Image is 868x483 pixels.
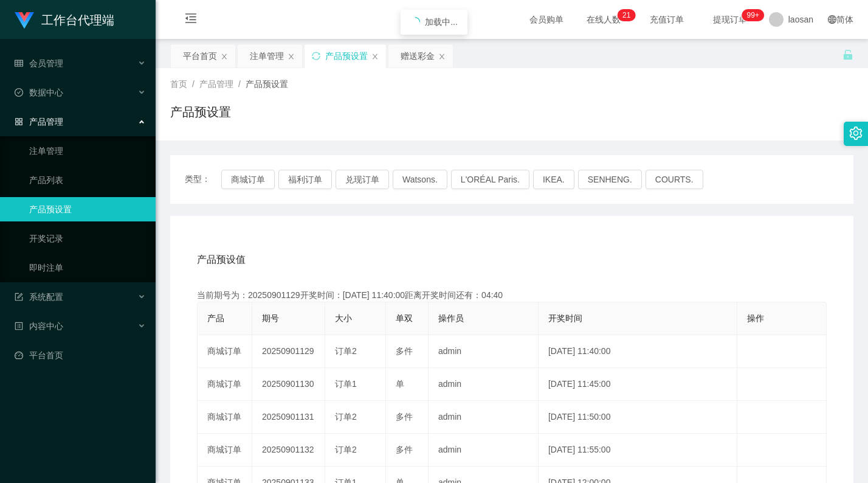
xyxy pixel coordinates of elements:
[644,15,690,24] span: 充值订单
[199,79,233,89] span: 产品管理
[429,434,539,467] td: admin
[438,53,446,60] i: 图标: close
[401,44,435,68] div: 赠送彩金
[278,170,332,189] button: 福利订单
[396,445,413,454] span: 多件
[842,49,853,60] i: 图标: unlock
[238,79,241,89] span: /
[335,346,357,356] span: 订单2
[335,412,357,422] span: 订单2
[15,343,146,367] a: 图标: dashboard平台首页
[849,127,863,140] i: 图标: setting
[198,401,252,434] td: 商城订单
[396,346,413,356] span: 多件
[335,313,352,323] span: 大小
[425,17,458,27] span: 加载中...
[170,103,231,121] h1: 产品预设置
[451,170,529,189] button: L'ORÉAL Paris.
[198,434,252,467] td: 商城订单
[393,170,447,189] button: Watsons.
[396,379,404,389] span: 单
[15,322,23,330] i: 图标: profile
[410,17,420,27] i: icon: loading
[252,368,325,401] td: 20250901130
[221,170,275,189] button: 商城订单
[198,335,252,368] td: 商城订单
[252,401,325,434] td: 20250901131
[15,292,63,302] span: 系统配置
[207,313,224,323] span: 产品
[622,9,627,21] p: 2
[533,170,574,189] button: IKEA.
[15,59,23,68] i: 图标: table
[198,368,252,401] td: 商城订单
[252,335,325,368] td: 20250901129
[15,88,23,97] i: 图标: check-circle-o
[185,170,221,189] span: 类型：
[396,412,413,422] span: 多件
[15,321,63,331] span: 内容中心
[170,1,212,40] i: 图标: menu-fold
[539,401,737,434] td: [DATE] 11:50:00
[396,313,413,323] span: 单双
[618,9,635,21] sup: 21
[828,15,836,24] i: 图标: global
[170,79,187,89] span: 首页
[246,79,288,89] span: 产品预设置
[539,368,737,401] td: [DATE] 11:45:00
[41,1,114,40] h1: 工作台代理端
[262,313,279,323] span: 期号
[312,52,320,60] i: 图标: sync
[288,53,295,60] i: 图标: close
[250,44,284,68] div: 注单管理
[29,226,146,251] a: 开奖记录
[371,53,379,60] i: 图标: close
[707,15,753,24] span: 提现订单
[29,139,146,163] a: 注单管理
[183,44,217,68] div: 平台首页
[646,170,703,189] button: COURTS.
[578,170,642,189] button: SENHENG.
[548,313,582,323] span: 开奖时间
[429,401,539,434] td: admin
[747,313,764,323] span: 操作
[221,53,228,60] i: 图标: close
[580,15,627,24] span: 在线人数
[335,379,357,389] span: 订单1
[742,9,764,21] sup: 1043
[15,88,63,97] span: 数据中心
[325,44,368,68] div: 产品预设置
[15,15,114,24] a: 工作台代理端
[429,335,539,368] td: admin
[15,293,23,301] i: 图标: form
[336,170,389,189] button: 兑现订单
[15,117,23,126] i: 图标: appstore-o
[252,434,325,467] td: 20250901132
[335,445,357,454] span: 订单2
[15,117,63,127] span: 产品管理
[197,252,246,267] span: 产品预设值
[438,313,464,323] span: 操作员
[627,9,631,21] p: 1
[197,289,827,302] div: 当前期号为：20250901129开奖时间：[DATE] 11:40:00距离开奖时间还有：04:40
[192,79,195,89] span: /
[15,12,34,29] img: logo.9652507e.png
[29,197,146,221] a: 产品预设置
[15,58,63,68] span: 会员管理
[29,168,146,192] a: 产品列表
[539,335,737,368] td: [DATE] 11:40:00
[429,368,539,401] td: admin
[29,255,146,280] a: 即时注单
[539,434,737,467] td: [DATE] 11:55:00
